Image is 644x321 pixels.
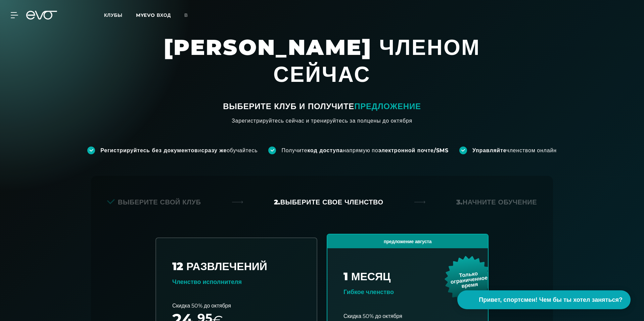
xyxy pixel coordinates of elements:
a: MYEVO ВХОД [136,12,171,18]
font: Управляйте [472,147,506,154]
font: 3. [456,198,463,206]
font: ПРЕДЛОЖЕНИЕ [354,101,421,111]
font: [PERSON_NAME] ЧЛЕНОМ СЕЙЧАС [164,34,480,87]
font: 2. [274,198,280,206]
font: электронной почте/SMS [378,147,448,154]
font: Привет, спортсмен! Чем бы ты хотел заняться? [479,296,623,303]
font: обучайтесь [227,147,258,154]
button: Привет, спортсмен! Чем бы ты хотел заняться? [457,290,631,309]
font: напрямую по [343,147,378,154]
a: в [184,11,196,19]
font: код доступа [308,147,343,154]
font: Выберите свой клуб [118,198,201,206]
font: в [184,12,188,18]
font: Клубы [104,12,123,18]
font: Получите [281,147,307,154]
font: ВЫБЕРИТЕ КЛУБ И ПОЛУЧИТЕ [223,101,354,111]
font: Зарегистрируйтесь сейчас и тренируйтесь за полцены до октября [232,118,412,124]
font: Начните обучение [463,198,537,206]
font: сразу же [201,147,227,154]
font: Выберите свое членство [280,198,383,206]
a: Клубы [104,12,136,18]
font: Регистрируйтесь без документов [100,147,198,154]
font: и [198,147,201,154]
font: членством онлайн [506,147,557,154]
